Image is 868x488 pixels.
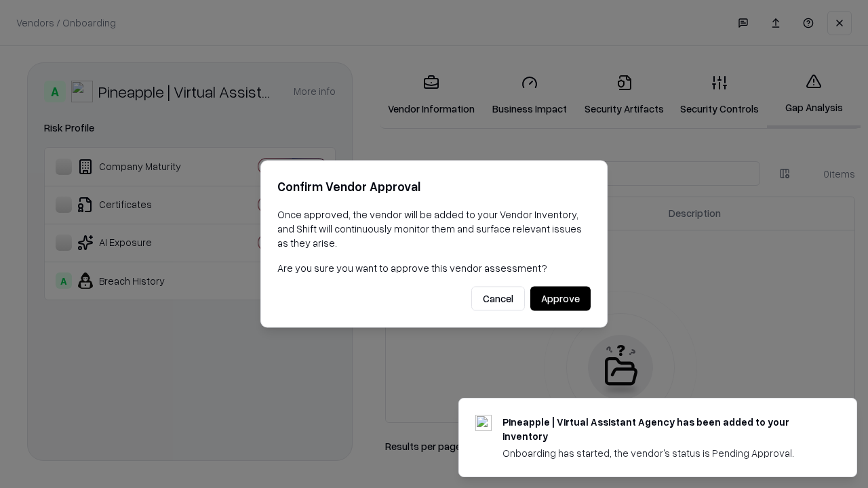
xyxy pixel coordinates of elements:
[471,287,525,311] button: Cancel
[277,177,591,197] h2: Confirm Vendor Approval
[530,287,591,311] button: Approve
[502,446,824,460] div: Onboarding has started, the vendor's status is Pending Approval.
[475,415,492,431] img: trypineapple.com
[277,207,591,250] p: Once approved, the vendor will be added to your Vendor Inventory, and Shift will continuously mon...
[277,261,591,275] p: Are you sure you want to approve this vendor assessment?
[502,415,824,443] div: Pineapple | Virtual Assistant Agency has been added to your inventory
